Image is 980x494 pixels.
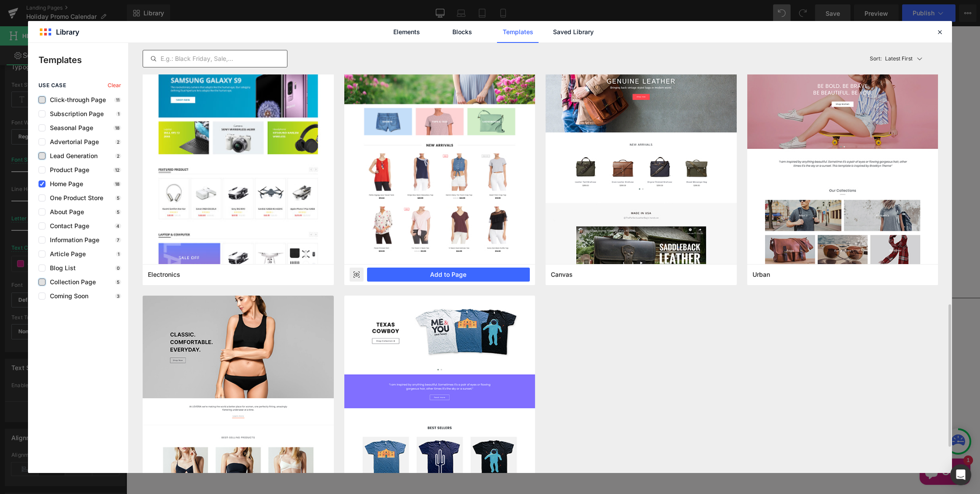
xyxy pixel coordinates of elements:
span: One Product Store [45,194,103,201]
inbox-online-store-chat: Shopify online store chat [791,432,847,461]
span: Click-through Page [45,96,106,103]
span: use case [38,82,66,88]
span: Clear [108,82,121,88]
p: 3 [115,293,121,299]
p: 2 [115,139,121,145]
span: Collection Page [45,279,96,286]
span: VIP Perks: [434,67,467,79]
input: E.g.: Black Friday, Sale,... [143,53,287,64]
span: Your VIP Pass TO CHAOS FREE HOLIDAY SHOPPING [437,14,680,28]
span: Urban [752,271,770,279]
p: 0 [115,265,121,271]
span: Lead Generation [45,152,98,159]
p: 18 [113,125,121,131]
img: d9fbc969-6306-45be-8c0a-f4cbc2356136.jpeg [143,43,334,302]
p: 12 [113,167,121,173]
span: 🎄First dibs on our super cute seasonal surprises [434,105,596,116]
a: Add Single Section [430,380,509,398]
p: 5 [115,195,121,201]
b: Join the Holiday VIP Waitlist 🎁 Get first dibs + secret perks! [451,169,665,180]
span: 🎄Early access to holiday tees & accessories [434,80,580,92]
p: Templates [38,53,128,67]
p: 5 [115,279,121,285]
div: Preview [350,268,364,282]
span: Canvas [551,271,573,279]
span: Product Page [45,166,89,173]
p: Skip the holiday overwhelm - shop early, stress less, and fill your season with joy (and super cu... [434,131,683,156]
button: Add to Page [367,268,530,282]
a: Blocks [441,21,483,43]
p: 11 [114,97,121,102]
span: Home Page [45,180,83,187]
span: Contact Page [45,222,89,229]
p: Latest First [885,55,913,63]
div: Open Intercom Messenger [950,464,971,485]
a: Saved Library [553,21,594,43]
img: fe556d36-437b-491c-85d5-54eb723c129c.jpeg [747,43,938,276]
span: Subscription Page [45,110,104,117]
span: Sort: [870,56,882,62]
span: Information Page [45,236,99,243]
button: Latest FirstSort:Latest First [866,50,938,67]
span: Electronics [148,271,180,279]
p: 2 [115,153,121,159]
p: 18 [113,181,121,187]
span: It’s the busiest (and most wonderful!) time of year - don’t get caught in the holiday scramble. [438,30,678,54]
p: 5 [115,209,121,215]
p: 4 [115,223,121,229]
span: Klaviyo [553,194,576,204]
a: Elements [386,21,427,43]
span: Coming Soon [45,293,88,300]
span: 🎄Limited-edition bundles at special holiday pricing [434,93,603,104]
p: 1 [116,111,121,116]
a: Templates [497,21,539,43]
span: Seasonal Page [45,124,93,131]
span: Advertorial Page [45,138,99,145]
span: Blog List [45,265,76,272]
img: 36f45d07-8e8b-46ab-b3a2-15ea08364fe1.jpeg [546,43,737,276]
p: 7 [115,237,121,243]
p: or Drag & Drop elements from left sidebar [178,405,675,411]
span: Article Page [45,251,86,258]
p: 1 [116,251,121,257]
span: About Page [45,208,84,215]
img: 44c53d3a-777f-4416-a374-ab2d914f68d2.jpeg [344,5,535,264]
a: Explore Blocks [345,380,423,398]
